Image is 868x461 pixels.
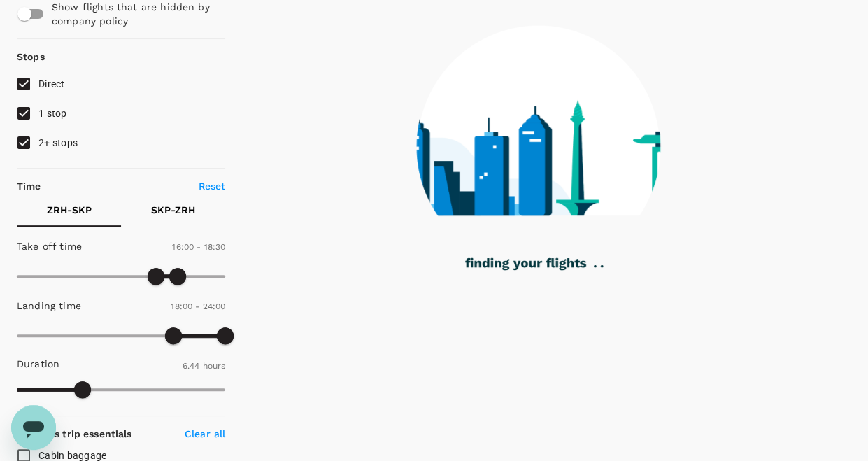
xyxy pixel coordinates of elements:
[17,51,45,62] strong: Stops
[465,258,586,271] g: finding your flights
[17,428,132,439] strong: Business trip essentials
[151,203,195,217] p: SKP - ZRH
[38,450,106,461] span: Cabin baggage
[11,405,56,450] iframe: Button to launch messaging window, conversation in progress
[594,265,597,267] g: .
[199,179,226,193] p: Reset
[17,299,81,313] p: Landing time
[38,108,67,119] span: 1 stop
[185,427,225,441] p: Clear all
[183,361,226,371] span: 6.44 hours
[171,302,225,311] span: 18:00 - 24:00
[17,357,59,371] p: Duration
[38,78,65,90] span: Direct
[17,179,41,193] p: Time
[38,137,78,148] span: 2+ stops
[600,265,603,267] g: .
[17,239,82,253] p: Take off time
[47,203,92,217] p: ZRH - SKP
[172,242,225,252] span: 16:00 - 18:30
